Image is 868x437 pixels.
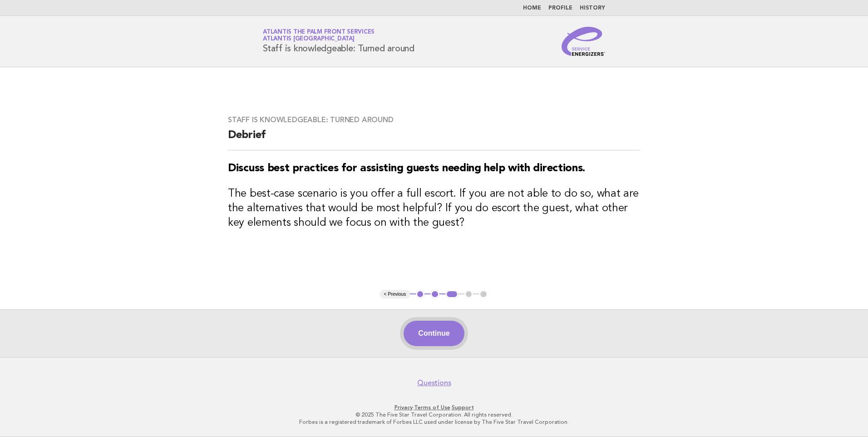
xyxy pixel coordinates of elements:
a: History [580,5,605,11]
a: Questions [417,378,451,387]
a: Support [452,404,474,411]
img: Service Energizers [562,27,605,56]
h1: Staff is knowledgeable: Turned around [263,30,414,53]
p: · · [156,404,712,411]
h2: Debrief [228,128,640,150]
button: 1 [416,290,425,299]
a: Atlantis The Palm Front ServicesAtlantis [GEOGRAPHIC_DATA] [263,29,375,42]
p: Forbes is a registered trademark of Forbes LLC used under license by The Five Star Travel Corpora... [156,418,712,426]
h3: The best-case scenario is you offer a full escort. If you are not able to do so, what are the alt... [228,187,640,230]
button: 2 [430,290,439,299]
h3: Staff is knowledgeable: Turned around [228,115,640,124]
strong: Discuss best practices for assisting guests needing help with directions. [228,163,585,174]
a: Profile [548,5,572,11]
button: < Previous [380,290,409,299]
span: Atlantis [GEOGRAPHIC_DATA] [263,36,355,42]
button: Continue [404,321,464,346]
a: Home [523,5,541,11]
button: 3 [445,290,459,299]
p: © 2025 The Five Star Travel Corporation. All rights reserved. [156,411,712,418]
a: Terms of Use [414,404,450,411]
a: Privacy [395,404,413,411]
